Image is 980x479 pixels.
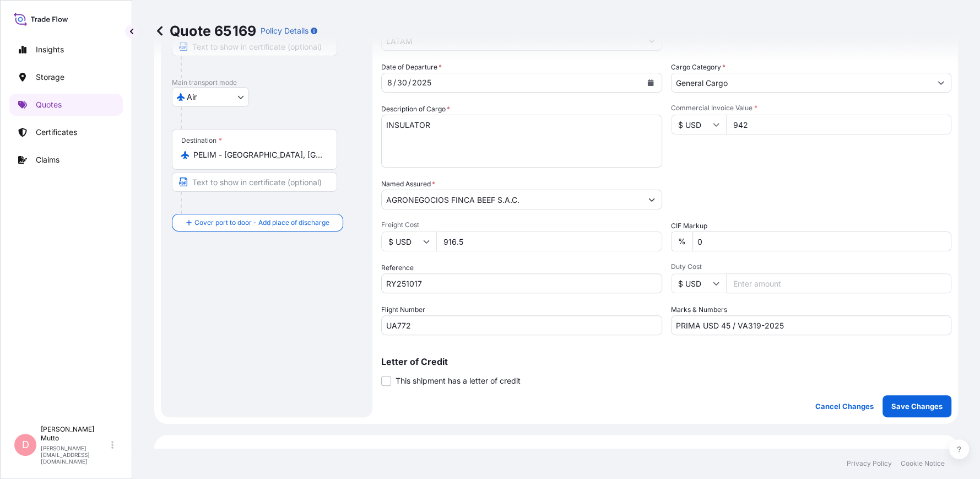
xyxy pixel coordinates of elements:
p: Cancel Changes [815,401,874,412]
label: Description of Cargo [381,104,450,115]
input: Text to appear on certificate [172,172,337,192]
input: Full name [382,190,642,209]
a: Privacy Policy [847,459,892,468]
a: Storage [9,66,123,88]
a: Quotes [9,94,123,116]
div: / [408,76,411,89]
a: Certificates [9,121,123,143]
button: Save Changes [882,395,951,417]
input: Enter name [381,315,662,335]
a: Insights [9,39,123,61]
p: Quotes [36,99,62,110]
a: Cookie Notice [901,459,945,468]
p: Storage [36,72,64,83]
input: Enter amount [726,273,952,293]
p: Main transport mode [172,78,361,87]
div: day, [396,76,408,89]
p: Policy Details [261,25,308,36]
input: Number1, number2,... [671,315,952,335]
input: Your internal reference [381,273,662,293]
span: Duty Cost [671,262,952,271]
textarea: INSULATOR [381,115,662,168]
div: % [671,232,692,251]
span: Cover port to door - Add place of discharge [194,217,329,228]
p: Claims [36,154,59,165]
label: Cargo Category [671,62,725,73]
label: CIF Markup [671,220,707,232]
p: [PERSON_NAME][EMAIL_ADDRESS][DOMAIN_NAME] [41,445,109,465]
label: Reference [381,262,414,273]
p: Quote 65169 [154,22,256,40]
button: Cover port to door - Add place of discharge [172,214,343,232]
span: Air [187,92,197,103]
p: [PERSON_NAME] Mutto [41,425,109,443]
span: Date of Departure [381,62,442,73]
span: This shipment has a letter of credit [396,375,521,386]
div: / [393,76,396,89]
button: Cancel Changes [806,395,882,417]
a: Claims [9,149,123,171]
span: Commercial Invoice Value [671,104,952,112]
input: Enter amount [436,232,662,251]
input: Destination [193,149,323,160]
p: Save Changes [891,401,943,412]
button: Show suggestions [931,73,951,93]
span: D [22,439,29,450]
label: Marks & Numbers [671,304,727,315]
label: Flight Number [381,304,425,315]
div: month, [386,76,393,89]
input: Enter percentage [692,232,952,251]
p: Certificates [36,127,77,138]
input: Type amount [726,115,952,134]
button: Show suggestions [642,190,662,209]
input: Select a commodity type [672,73,932,93]
span: Freight Cost [381,220,662,229]
div: Destination [181,136,222,145]
p: Insights [36,44,64,55]
button: Calendar [642,74,659,92]
button: Select transport [172,87,249,107]
p: Letter of Credit [381,357,951,366]
label: Named Assured [381,179,435,190]
div: year, [411,76,432,89]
